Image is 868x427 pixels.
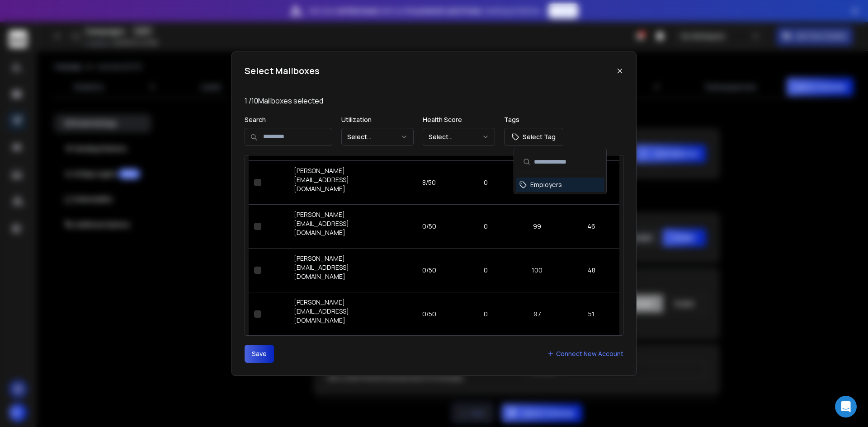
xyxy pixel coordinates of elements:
[835,396,857,418] div: Open Intercom Messenger
[423,115,495,124] p: Health Score
[504,115,563,124] p: Tags
[341,115,414,124] p: Utilization
[245,65,320,77] h1: Select Mailboxes
[245,95,623,106] p: 1 / 10 Mailboxes selected
[245,115,332,124] p: Search
[530,180,562,189] span: Employers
